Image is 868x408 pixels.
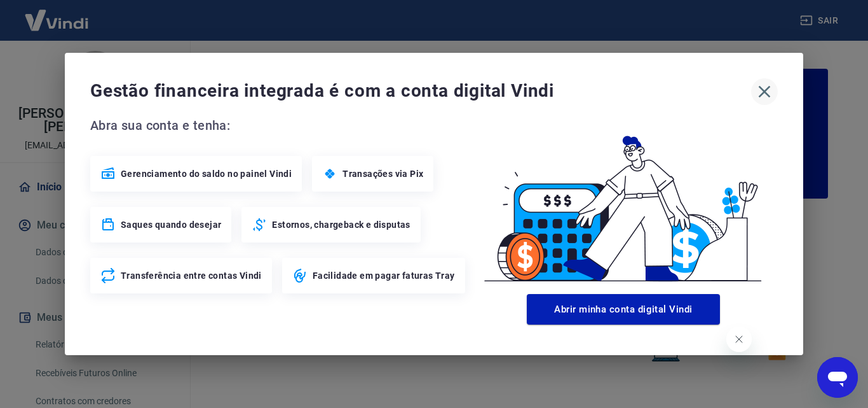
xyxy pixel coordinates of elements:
span: Gerenciamento do saldo no painel Vindi [121,167,292,180]
span: Transações via Pix [342,167,423,180]
img: Good Billing [469,115,778,289]
span: Transferência entre contas Vindi [121,269,262,282]
iframe: Fechar mensagem [726,327,752,352]
span: Olá! Precisa de ajuda? [8,9,107,19]
span: Estornos, chargeback e disputas [272,218,410,231]
span: Gestão financeira integrada é com a conta digital Vindi [90,78,751,104]
span: Abra sua conta e tenha: [90,115,469,136]
iframe: Botão para abrir a janela de mensagens [817,357,858,398]
span: Saques quando desejar [121,218,221,231]
button: Abrir minha conta digital Vindi [527,294,720,325]
span: Facilidade em pagar faturas Tray [313,269,455,282]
